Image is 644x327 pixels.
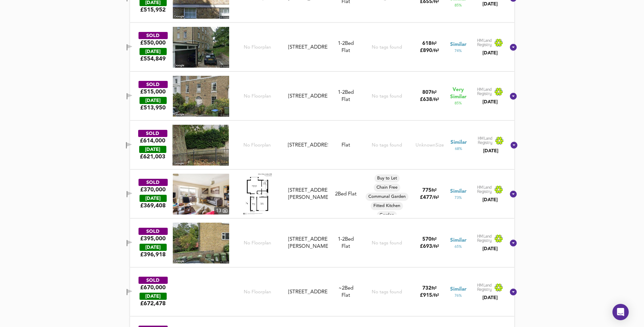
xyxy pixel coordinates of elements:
[130,268,514,316] div: SOLD£670,000 [DATE]£672,478No Floorplan[STREET_ADDRESS]~2Bed FlatNo tags found732ft²£915/ft²Simil...
[140,244,167,251] div: [DATE]
[416,142,444,149] div: Unknown Size
[173,174,229,214] a: property thumbnail 13
[140,153,165,160] span: £ 621,003
[243,174,272,214] img: Floorplan
[338,236,354,243] div: We've estimated the total number of bedrooms from EPC data (3 heated rooms)
[288,236,328,251] div: [STREET_ADDRESS][PERSON_NAME]
[420,244,439,249] span: £ 693
[285,142,330,149] div: Flat 3, 93 Blackheath Hill, SE10 8TJ
[338,40,354,47] div: We've estimated the total number of bedrooms from EPC data (3 heated rooms)
[139,81,168,88] div: SOLD
[510,141,518,149] svg: Show Details
[477,1,503,7] div: [DATE]
[432,49,439,53] span: / ft²
[140,251,166,258] span: £ 396,918
[455,195,462,201] span: 73 %
[140,235,166,242] div: £395,000
[450,41,466,48] span: Similar
[477,283,503,292] img: Land Registry
[374,174,400,183] div: Buy to Let
[173,174,229,214] img: property thumbnail
[130,23,514,72] div: SOLD£550,000 [DATE]£554,849No Floorplan[STREET_ADDRESS]1-2Bed FlatNo tags found618ft²£890/ft²Simi...
[477,50,503,56] div: [DATE]
[420,293,439,298] span: £ 915
[377,211,397,219] div: Garden
[374,175,400,182] span: Buy to Let
[509,43,517,51] svg: Show Details
[140,300,166,307] span: £ 672,478
[338,285,353,292] div: We've estimated the total number of bedrooms from EPC data (4 heated rooms)
[477,245,503,252] div: [DATE]
[338,236,354,251] div: Flat
[140,202,166,209] span: £ 369,408
[139,146,166,153] div: [DATE]
[431,237,437,242] span: ft²
[432,244,439,249] span: / ft²
[140,97,167,104] div: [DATE]
[140,293,167,300] div: [DATE]
[478,148,504,154] div: [DATE]
[140,55,166,63] span: £ 554,849
[372,289,402,295] div: No tags found
[422,286,431,291] span: 732
[509,239,517,247] svg: Show Details
[286,289,330,296] div: Flat 4, Montague House, Dartmouth Hill, SE10 8AQ
[422,41,431,46] span: 618
[140,6,166,14] span: £ 515,952
[477,185,503,194] img: Land Registry
[130,121,514,170] div: SOLD£614,000 [DATE]£621,003No Floorplan[STREET_ADDRESS]FlatNo tags foundUnknownSizeSimilar68%Land...
[372,93,402,100] div: No tags found
[244,93,271,100] span: No Floorplan
[477,99,503,105] div: [DATE]
[377,212,397,218] span: Garden
[140,104,166,111] span: £ 513,950
[288,187,328,202] div: [STREET_ADDRESS][PERSON_NAME]
[420,97,439,102] span: £ 638
[374,184,400,192] div: Chain Free
[173,76,229,117] img: streetview
[139,277,168,284] div: SOLD
[372,240,402,246] div: No tags found
[140,284,166,291] div: £670,000
[214,207,229,214] div: 13
[139,228,168,235] div: SOLD
[455,101,462,106] span: 85 %
[286,236,330,251] div: 2 Dennis Court, Dartmouth Hill, SE10 8AH
[420,48,439,53] span: £ 890
[338,89,354,104] div: Flat
[139,32,168,39] div: SOLD
[477,234,503,243] img: Land Registry
[450,86,466,101] span: Very Similar
[244,240,271,246] span: No Floorplan
[338,89,354,96] div: We've estimated the total number of bedrooms from EPC data (3 heated rooms)
[140,186,166,193] div: £370,000
[140,39,166,47] div: £550,000
[286,44,330,51] div: 16 Point Close, SE10 8QS
[288,289,328,296] div: [STREET_ADDRESS]
[173,27,229,68] img: streetview
[431,188,437,193] span: ft²
[455,244,462,249] span: 65 %
[138,130,167,137] div: SOLD
[130,170,514,219] div: SOLD£370,000 [DATE]£369,408property thumbnail 13 Floorplan[STREET_ADDRESS][PERSON_NAME]2Bed FlatB...
[372,142,402,149] div: No tags found
[338,285,353,299] div: Flat
[455,146,462,152] span: 68 %
[335,191,356,198] div: 2 Bed Flat
[140,48,167,55] div: [DATE]
[432,195,439,200] span: / ft²
[612,304,629,320] div: Open Intercom Messenger
[455,48,462,54] span: 74 %
[432,293,439,298] span: / ft²
[140,88,166,96] div: £515,000
[477,87,503,96] img: Land Registry
[172,125,229,166] img: streetview
[432,98,439,102] span: / ft²
[372,44,402,51] div: No tags found
[450,286,466,293] span: Similar
[420,195,439,200] span: £ 477
[455,293,462,298] span: 76 %
[450,237,466,244] span: Similar
[455,3,462,8] span: 85 %
[366,193,408,201] div: Communal Garden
